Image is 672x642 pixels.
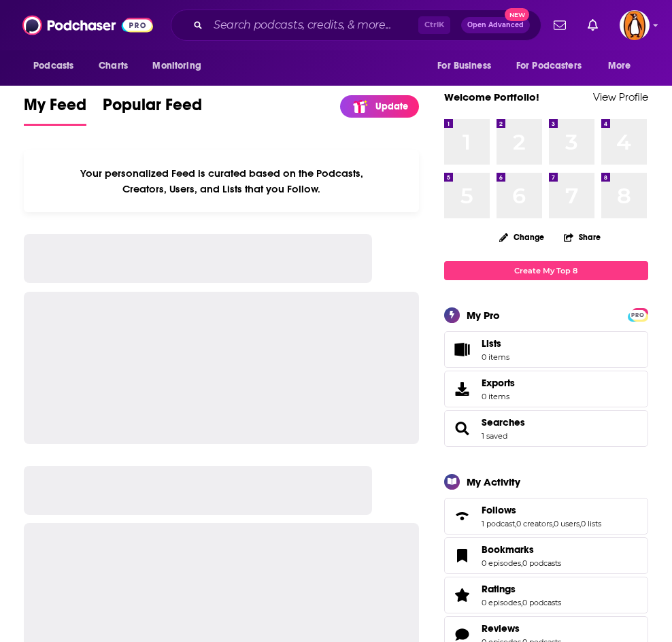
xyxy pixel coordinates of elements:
[90,53,136,79] a: Charts
[522,598,561,607] a: 0 podcasts
[482,431,507,441] a: 1 saved
[103,95,202,126] a: Popular Feed
[521,598,522,607] span: ,
[630,309,646,319] a: PRO
[593,90,648,103] a: View Profile
[522,558,561,568] a: 0 podcasts
[152,56,201,75] span: Monitoring
[449,546,476,565] a: Bookmarks
[437,56,491,75] span: For Business
[22,12,153,38] img: Podchaser - Follow, Share and Rate Podcasts
[482,377,515,389] span: Exports
[482,519,515,528] a: 1 podcast
[449,340,476,359] span: Lists
[552,519,554,528] span: ,
[579,519,581,528] span: ,
[620,10,650,40] button: Show profile menu
[482,598,521,607] a: 0 episodes
[461,17,530,33] button: Open AdvancedNew
[467,475,520,488] div: My Activity
[444,410,648,447] span: Searches
[620,10,650,40] img: User Profile
[449,379,476,399] span: Exports
[449,586,476,605] a: Ratings
[516,56,582,75] span: For Podcasters
[482,622,520,635] span: Reviews
[516,519,552,528] a: 0 creators
[444,498,648,535] span: Follows
[630,310,646,320] span: PRO
[599,53,648,79] button: open menu
[24,150,419,212] div: Your personalized Feed is curated based on the Podcasts, Creators, Users, and Lists that you Follow.
[444,371,648,407] a: Exports
[467,22,524,29] span: Open Advanced
[482,543,561,556] a: Bookmarks
[24,95,86,123] span: My Feed
[581,519,601,528] a: 0 lists
[143,53,218,79] button: open menu
[482,392,515,401] span: 0 items
[563,224,601,250] button: Share
[608,56,631,75] span: More
[482,337,509,350] span: Lists
[33,56,73,75] span: Podcasts
[444,261,648,280] a: Create My Top 8
[507,53,601,79] button: open menu
[554,519,579,528] a: 0 users
[482,543,534,556] span: Bookmarks
[521,558,522,568] span: ,
[375,101,408,112] p: Update
[171,10,541,41] div: Search podcasts, credits, & more...
[548,14,571,37] a: Show notifications dropdown
[208,14,418,36] input: Search podcasts, credits, & more...
[24,53,91,79] button: open menu
[620,10,650,40] span: Logged in as penguin_portfolio
[482,352,509,362] span: 0 items
[444,331,648,368] a: Lists
[505,8,529,21] span: New
[582,14,603,37] a: Show notifications dropdown
[482,337,501,350] span: Lists
[444,577,648,613] span: Ratings
[103,95,202,123] span: Popular Feed
[467,309,500,322] div: My Pro
[449,419,476,438] a: Searches
[444,90,539,103] a: Welcome Portfolio!
[444,537,648,574] span: Bookmarks
[24,95,86,126] a: My Feed
[340,95,419,118] a: Update
[515,519,516,528] span: ,
[491,229,552,246] button: Change
[482,416,525,428] a: Searches
[482,583,516,595] span: Ratings
[428,53,508,79] button: open menu
[418,16,450,34] span: Ctrl K
[482,622,561,635] a: Reviews
[482,504,601,516] a: Follows
[449,507,476,526] a: Follows
[99,56,128,75] span: Charts
[482,558,521,568] a: 0 episodes
[482,583,561,595] a: Ratings
[482,504,516,516] span: Follows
